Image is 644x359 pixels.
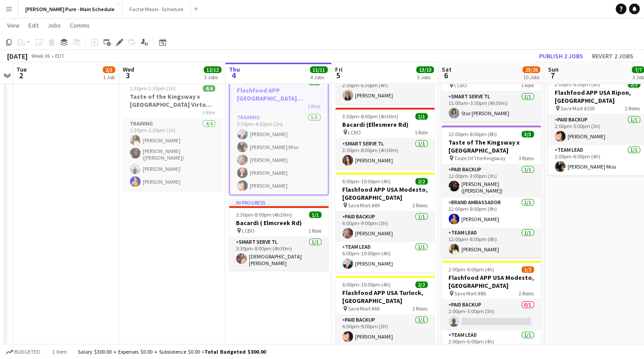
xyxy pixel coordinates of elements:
[230,86,328,102] h3: Flashfood APP [GEOGRAPHIC_DATA] Modesto Training
[230,113,328,194] app-card-role: Training5/52:30pm-4:30pm (2h)[PERSON_NAME][PERSON_NAME] Miss[PERSON_NAME][PERSON_NAME][PERSON_NAME]
[229,73,328,195] div: 2:30pm-4:30pm (2h)5/5Flashfood APP [GEOGRAPHIC_DATA] Modesto Training1 RoleTraining5/52:30pm-4:30...
[44,20,64,31] a: Jobs
[441,125,541,257] app-job-card: 12:00pm-8:00pm (8h)3/3Taste of The Kingsway x [GEOGRAPHIC_DATA] Taste Of The Kingsway3 RolesPaid ...
[546,70,558,81] span: 7
[335,65,342,73] span: Fri
[229,237,328,270] app-card-role: Smart Serve TL1/13:30pm-8:00pm (4h30m)[DEMOGRAPHIC_DATA][PERSON_NAME]
[78,348,266,355] div: Salary $300.00 + Expenses $0.00 + Subsistence $0.00 =
[4,347,41,357] button: Budgeted
[310,66,328,73] span: 11/11
[7,21,20,29] span: View
[560,105,595,112] span: Save Mart #100
[521,266,534,273] span: 1/2
[123,119,222,190] app-card-role: Training4/41:30pm-2:30pm (1h)[PERSON_NAME][PERSON_NAME] ([PERSON_NAME]) [PERSON_NAME][PERSON_NAME...
[130,85,176,92] span: 1:30pm-2:30pm (1h)
[28,21,39,29] span: Edit
[519,290,534,297] span: 2 Roles
[18,0,122,18] button: [PERSON_NAME] Pure - Main Schedule
[625,105,640,112] span: 2 Roles
[103,74,115,81] div: 1 Job
[441,138,541,154] h3: Taste of The Kingsway x [GEOGRAPHIC_DATA]
[335,289,435,305] h3: Flashfood APP USA Turlock, [GEOGRAPHIC_DATA]
[334,70,342,81] span: 5
[335,186,435,202] h3: Flashfood APP USA Modesto, [GEOGRAPHIC_DATA]
[628,81,640,88] span: 2/2
[335,139,435,169] app-card-role: Smart Serve TL1/13:30pm-8:00pm (4h30m)[PERSON_NAME]
[519,155,534,161] span: 3 Roles
[342,178,391,185] span: 6:00pm-10:00pm (4h)
[548,65,558,73] span: Sun
[7,52,28,61] div: [DATE]
[204,74,221,81] div: 3 Jobs
[521,82,534,89] span: 1 Role
[203,85,215,92] span: 4/4
[448,266,494,273] span: 2:00pm-6:00pm (4h)
[335,173,435,272] app-job-card: 6:00pm-10:00pm (4h)2/2Flashfood APP USA Modesto, [GEOGRAPHIC_DATA] Save Mart #492 RolesPaid Backu...
[521,131,534,137] span: 3/3
[15,70,27,81] span: 2
[441,61,541,122] app-job-card: 11:00am-3:30pm (4h30m)1/1Bacardi (Yonge St) LCBO1 RoleSmart Serve TL1/111:00am-3:30pm (4h30m)Star...
[441,274,541,290] h3: Flashfood APP USA Modesto, [GEOGRAPHIC_DATA]
[441,65,451,73] span: Sat
[123,65,134,73] span: Wed
[123,93,222,109] h3: Taste of the Kingsway x [GEOGRAPHIC_DATA] Virtual Training
[103,66,115,73] span: 2/3
[308,103,320,109] span: 1 Role
[335,121,435,129] h3: Bacardi (Ellesmere Rd)
[454,155,506,161] span: Taste Of The Kingsway
[536,50,587,62] button: Publish 2 jobs
[348,202,380,209] span: Save Mart #49
[335,108,435,169] app-job-card: 3:30pm-8:00pm (4h30m)1/1Bacardi (Ellesmere Rd) LCBO1 RoleSmart Serve TL1/13:30pm-8:00pm (4h30m)[P...
[415,178,428,185] span: 2/2
[412,305,428,312] span: 2 Roles
[348,129,361,136] span: LCBO
[121,70,134,81] span: 3
[123,80,222,190] app-job-card: 1:30pm-2:30pm (1h)4/4Taste of the Kingsway x [GEOGRAPHIC_DATA] Virtual Training1 RoleTraining4/41...
[415,129,428,136] span: 1 Role
[335,74,435,104] app-card-role: Team Lead1/12:30pm-6:30pm (4h)[PERSON_NAME]
[441,300,541,330] app-card-role: Paid Backup0/12:00pm-5:00pm (3h)
[342,281,391,288] span: 6:00pm-10:00pm (4h)
[522,66,540,73] span: 25/26
[415,281,428,288] span: 2/2
[454,82,467,89] span: LCBO
[16,65,27,73] span: Tue
[48,21,61,29] span: Jobs
[229,219,328,227] h3: Bacardi ( Elmcreek Rd)
[555,81,600,88] span: 2:00pm-6:00pm (4h)
[523,74,540,81] div: 10 Jobs
[416,66,434,73] span: 13/13
[14,349,40,355] span: Budgeted
[335,212,435,242] app-card-role: Paid Backup1/16:00pm-9:00pm (3h)[PERSON_NAME]
[229,199,328,206] div: In progress
[204,66,221,73] span: 12/12
[25,20,42,31] a: Edit
[229,65,240,73] span: Thu
[415,113,428,120] span: 1/1
[440,70,451,81] span: 6
[310,74,327,81] div: 4 Jobs
[342,113,398,120] span: 3:30pm-8:00pm (4h30m)
[242,227,255,234] span: LCBO
[70,21,90,29] span: Comms
[55,52,64,59] div: EDT
[309,211,321,218] span: 1/1
[66,20,93,31] a: Comms
[441,198,541,228] app-card-role: Brand Ambassador1/112:00pm-8:00pm (8h)[PERSON_NAME]
[454,290,486,297] span: Save Mart #86
[204,348,266,355] span: Total Budgeted $300.00
[335,315,435,345] app-card-role: Paid Backup1/16:00pm-9:00pm (3h)[PERSON_NAME]
[229,199,328,270] app-job-card: In progress3:30pm-8:00pm (4h30m)1/1Bacardi ( Elmcreek Rd) LCBO1 RoleSmart Serve TL1/13:30pm-8:00p...
[412,202,428,209] span: 2 Roles
[49,348,70,355] span: 1 item
[448,131,497,137] span: 12:00pm-8:00pm (8h)
[29,52,52,59] span: Week 36
[202,109,215,116] span: 1 Role
[416,74,433,81] div: 5 Jobs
